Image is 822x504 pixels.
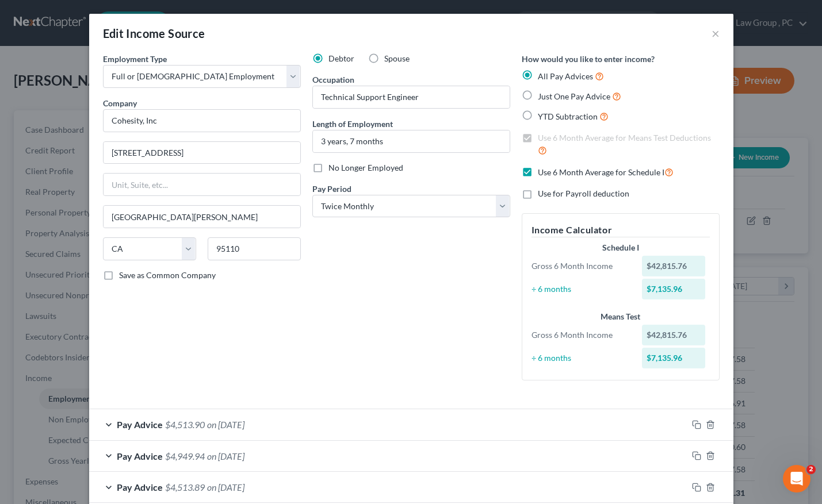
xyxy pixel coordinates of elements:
[117,482,163,493] span: Pay Advice
[642,348,705,368] div: $7,135.96
[642,279,705,299] div: $7,135.96
[207,419,244,430] span: on [DATE]
[384,53,410,63] span: Spouse
[783,465,810,493] iframe: Intercom live chat
[526,352,637,364] div: ÷ 6 months
[312,74,354,86] label: Occupation
[532,223,710,237] h5: Income Calculator
[104,142,300,164] input: Enter address...
[538,188,629,198] span: Use for Payroll deduction
[165,451,205,461] span: $4,949.94
[538,71,593,81] span: All Pay Advices
[117,419,163,430] span: Pay Advice
[532,242,710,253] div: Schedule I
[103,25,205,41] div: Edit Income Source
[526,260,637,272] div: Gross 6 Month Income
[313,86,510,108] input: --
[538,91,610,101] span: Just One Pay Advice
[312,118,393,130] label: Length of Employment
[642,256,705,276] div: $42,815.76
[103,109,301,132] input: Search company by name...
[104,174,300,195] input: Unit, Suite, etc...
[532,311,710,322] div: Means Test
[642,325,705,345] div: $42,815.76
[207,482,244,493] span: on [DATE]
[104,206,300,228] input: Enter city...
[117,451,163,461] span: Pay Advice
[313,130,510,152] input: ex: 2 years
[103,54,167,64] span: Employment Type
[712,26,720,40] button: ×
[328,163,403,172] span: No Longer Employed
[165,419,205,430] span: $4,513.90
[208,237,301,260] input: Enter zip...
[538,167,664,177] span: Use 6 Month Average for Schedule I
[526,283,637,295] div: ÷ 6 months
[538,133,711,143] span: Use 6 Month Average for Means Test Deductions
[538,111,598,121] span: YTD Subtraction
[207,451,244,461] span: on [DATE]
[522,53,655,65] label: How would you like to enter income?
[103,98,137,108] span: Company
[526,329,637,341] div: Gross 6 Month Income
[806,465,816,474] span: 2
[165,482,205,493] span: $4,513.89
[312,184,351,194] span: Pay Period
[328,53,354,63] span: Debtor
[119,270,216,280] span: Save as Common Company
